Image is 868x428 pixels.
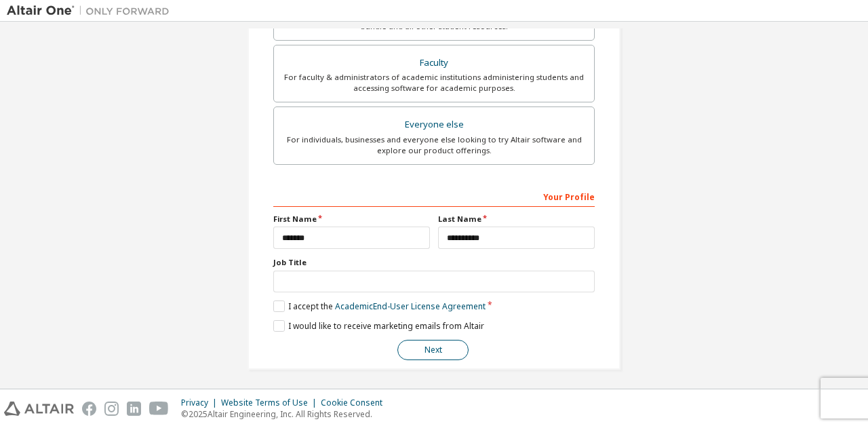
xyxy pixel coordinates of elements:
div: Privacy [181,397,221,408]
div: Keywords by Traffic [150,80,229,89]
button: Next [397,340,469,360]
label: Last Name [438,214,595,225]
p: © 2025 Altair Engineering, Inc. All Rights Reserved. [181,408,391,420]
div: Faculty [282,54,586,73]
img: facebook.svg [82,402,96,416]
img: linkedin.svg [127,402,141,416]
div: Website Terms of Use [221,397,321,408]
a: Academic End-User License Agreement [335,300,486,312]
img: tab_keywords_by_traffic_grey.svg [135,79,146,90]
div: Cookie Consent [321,397,391,408]
label: I accept the [273,300,486,312]
div: Domain Overview [52,80,121,89]
div: Domain: [DOMAIN_NAME] [35,35,149,46]
img: tab_domain_overview_orange.svg [37,79,47,90]
img: Altair One [7,4,176,18]
div: For faculty & administrators of academic institutions administering students and accessing softwa... [282,72,586,94]
img: youtube.svg [149,402,169,416]
label: Job Title [273,257,595,268]
img: logo_orange.svg [22,22,33,33]
img: altair_logo.svg [4,402,74,416]
label: First Name [273,214,430,225]
label: I would like to receive marketing emails from Altair [273,320,484,332]
img: website_grey.svg [22,35,33,46]
div: For individuals, businesses and everyone else looking to try Altair software and explore our prod... [282,134,586,156]
img: instagram.svg [104,402,119,416]
div: Your Profile [273,185,595,207]
div: Everyone else [282,115,586,134]
div: v 4.0.25 [38,22,66,33]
